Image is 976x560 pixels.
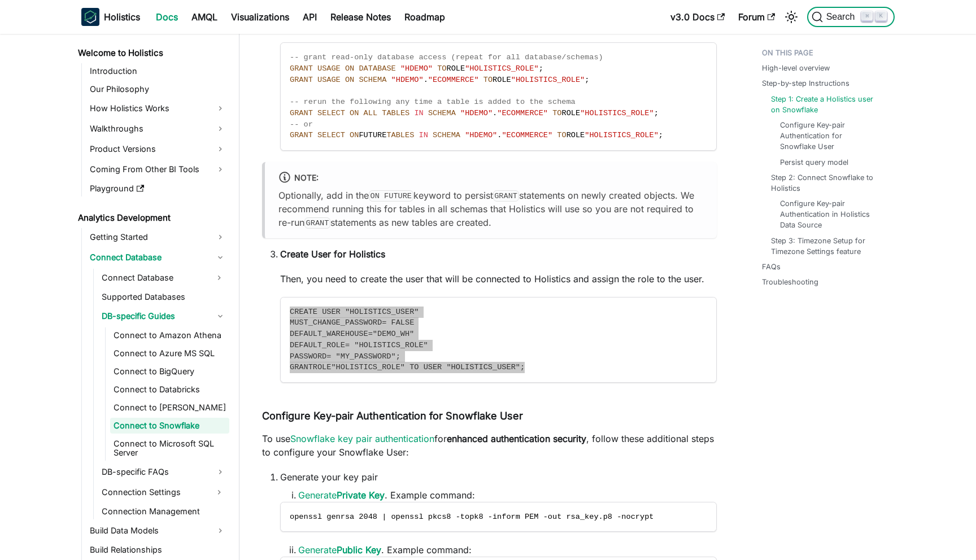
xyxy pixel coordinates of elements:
[731,8,782,26] a: Forum
[562,109,581,117] span: ROLE
[823,12,862,22] span: Search
[110,327,229,343] a: Connect to Amazon Athena
[428,76,479,84] span: "ECOMMERCE"
[364,109,377,117] span: ALL
[391,76,424,84] span: "HDEMO"
[446,64,465,73] span: ROLE
[350,109,359,117] span: ON
[298,544,381,555] a: GeneratePublic Key
[304,217,330,229] code: GRANT
[149,8,185,26] a: Docs
[110,436,229,461] a: Connect to Microsoft SQL Server
[424,76,428,84] span: .
[326,352,331,361] span: =
[224,8,296,26] a: Visualizations
[104,10,140,24] b: Holistics
[409,363,419,371] span: TO
[86,81,229,97] a: Our Philosophy
[70,34,239,560] nav: Docs sidebar
[86,181,229,196] a: Playground
[511,76,585,84] span: "HOLISTICS_ROLE"
[762,63,830,73] a: High-level overview
[110,418,229,434] a: Connect to Snowflake
[86,160,229,178] a: Coming From Other BI Tools
[290,341,345,349] span: DEFAULT_ROLE
[447,433,586,444] strong: enhanced authentication security
[278,189,703,229] p: Optionally, add in the keyword to persist statements on newly created objects. We recommend runni...
[437,64,446,73] span: TO
[350,131,359,139] span: ON
[86,63,229,79] a: Introduction
[110,382,229,397] a: Connect to Databricks
[290,513,653,521] span: openssl genrsa 2048 | openssl pkcs8 -topk8 -inform PEM -out rsa_key.p8 -nocrypt
[298,489,385,501] a: GeneratePrivate Key
[86,542,229,558] a: Build Relationships
[493,190,519,202] code: GRANT
[373,330,414,338] span: "DEMO_WH"
[433,131,460,139] span: SCHEMA
[539,64,543,73] span: ;
[428,109,456,117] span: SCHEMA
[98,269,209,287] a: Connect Database
[345,64,354,73] span: ON
[81,8,99,26] img: Holistics
[317,64,341,73] span: USAGE
[552,109,561,117] span: TO
[110,364,229,379] a: Connect to BigQuery
[497,131,502,139] span: .
[497,109,548,117] span: "ECOMMERCE"
[585,131,659,139] span: "HOLISTICS_ROLE"
[771,172,883,194] a: Step 2: Connect Snowflake to Holistics
[298,543,717,557] li: . Example command:
[345,76,354,84] span: ON
[359,131,386,139] span: FUTURE
[290,318,382,327] span: MUST_CHANGE_PASSWORD
[465,131,497,139] span: "HDEMO"
[290,363,313,371] span: GRANT
[359,76,386,84] span: SCHEMA
[317,76,341,84] span: USAGE
[331,363,405,371] span: "HOLISTICS_ROLE"
[290,330,368,338] span: DEFAULT_WAREHOUSE
[86,99,229,117] a: How Holistics Works
[483,76,493,84] span: TO
[567,131,585,139] span: ROLE
[290,64,313,73] span: GRANT
[782,8,800,26] button: Switch between dark and light mode (currently light mode)
[382,318,386,327] span: =
[98,504,229,519] a: Connection Management
[780,198,879,231] a: Configure Key-pair Authentication in Holistics Data Source
[209,269,229,287] button: Expand sidebar category 'Connect Database'
[75,210,229,226] a: Analytics Development
[762,78,849,89] a: Step-by-step Instructions
[86,522,229,540] a: Build Data Models
[322,308,341,316] span: USER
[313,363,332,371] span: ROLE
[654,109,659,117] span: ;
[382,109,409,117] span: TABLES
[296,8,324,26] a: API
[290,308,317,316] span: CREATE
[580,109,654,117] span: "HOLISTICS_ROLE"
[520,363,525,371] span: ;
[290,98,576,106] span: -- rerun the following any time a table is added to the schema
[396,352,400,361] span: ;
[280,248,385,260] strong: Create User for Holistics
[762,261,781,272] a: FAQs
[414,109,423,117] span: IN
[98,483,209,501] a: Connection Settings
[780,157,848,168] a: Persist query model
[98,463,229,481] a: DB-specific FAQs
[110,345,229,361] a: Connect to Azure MS SQL
[391,318,415,327] span: FALSE
[317,109,345,117] span: SELECT
[771,94,883,115] a: Step 1: Create a Holistics user on Snowflake
[278,171,703,186] div: Note:
[771,235,883,257] a: Step 3: Timezone Setup for Timezone Settings feature
[762,277,818,287] a: Troubleshooting
[290,120,313,129] span: -- or
[110,400,229,415] a: Connect to [PERSON_NAME]
[298,488,717,502] li: . Example command:
[502,131,552,139] span: "ECOMMERCE"
[86,228,229,246] a: Getting Started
